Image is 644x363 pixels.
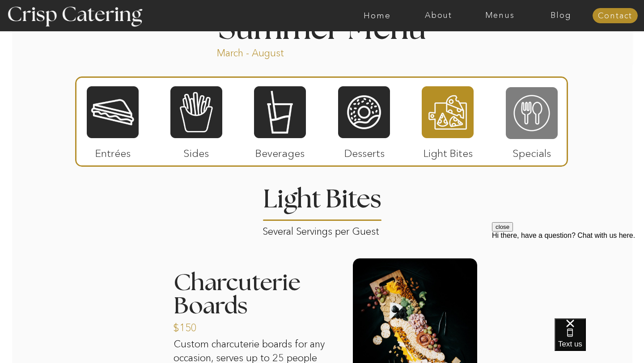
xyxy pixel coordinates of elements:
p: Light Bites [418,138,478,164]
iframe: podium webchat widget bubble [555,318,644,363]
a: Blog [530,11,592,20]
iframe: podium webchat widget prompt [492,222,644,329]
p: Beverages [250,138,309,164]
p: Entrées [83,138,143,164]
p: March - August [217,46,340,57]
h1: Summer Menu [198,14,446,40]
p: Several Servings per Guest [263,223,382,233]
a: Home [347,11,408,20]
p: Specials [502,138,561,164]
a: About [408,11,469,20]
p: Desserts [335,138,394,164]
a: $150 [173,312,233,338]
a: Menus [469,11,530,20]
h3: Charcuterie Boards [174,271,338,318]
h2: Light Bites [259,187,385,219]
a: Contact [593,12,638,21]
p: Sides [166,138,226,164]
